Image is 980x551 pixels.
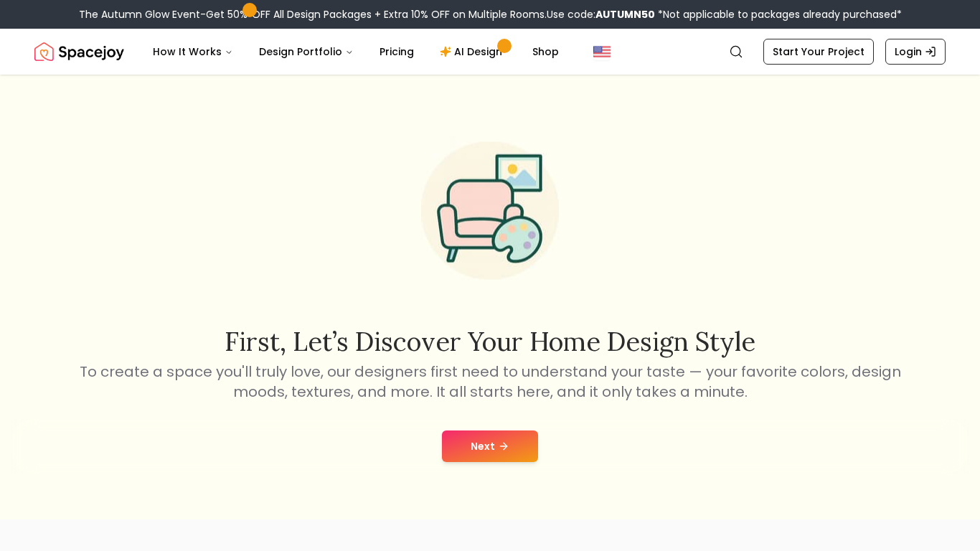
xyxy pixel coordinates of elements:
button: Design Portfolio [248,37,365,66]
b: AUTUMN50 [595,7,655,22]
a: Login [885,39,946,65]
button: How It Works [141,37,245,66]
a: Spacejoy [34,37,124,66]
p: To create a space you'll truly love, our designers first need to understand your taste — your fav... [77,362,903,402]
span: Use code: [547,7,655,22]
img: United States [593,43,611,60]
a: Shop [521,37,570,66]
h2: First, let’s discover your home design style [77,327,903,356]
a: AI Design [428,37,518,66]
img: Spacejoy Logo [34,37,124,66]
a: Start Your Project [763,39,874,65]
a: Pricing [368,37,425,66]
div: The Autumn Glow Event-Get 50% OFF All Design Packages + Extra 10% OFF on Multiple Rooms. [79,7,902,22]
nav: Global [34,29,946,75]
nav: Main [141,37,570,66]
button: Next [442,430,538,462]
span: *Not applicable to packages already purchased* [655,7,902,22]
img: Start Style Quiz Illustration [398,119,582,303]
